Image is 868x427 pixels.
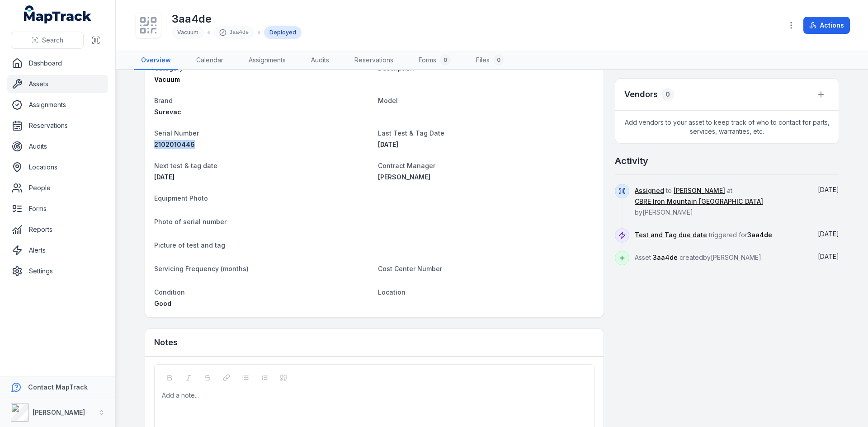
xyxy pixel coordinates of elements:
[635,186,664,195] a: Assigned
[7,241,108,259] a: Alerts
[154,194,208,202] span: Equipment Photo
[7,54,108,72] a: Dashboard
[378,97,398,104] span: Model
[635,253,761,261] span: Asset created by [PERSON_NAME]
[818,186,839,193] time: 8/14/2025, 3:45:52 PM
[7,179,108,197] a: People
[154,300,171,307] span: Good
[378,265,442,272] span: Cost Center Number
[378,162,435,169] span: Contract Manager
[154,241,225,249] span: Picture of test and tag
[154,129,199,137] span: Serial Number
[154,162,217,169] span: Next test & tag date
[7,221,108,239] a: Reports
[469,51,511,70] a: Files0
[378,173,594,182] a: [PERSON_NAME]
[33,408,85,416] strong: [PERSON_NAME]
[189,51,231,70] a: Calendar
[42,36,63,45] span: Search
[378,288,406,296] span: Location
[635,231,772,239] span: triggered for
[177,29,198,36] span: Vacuum
[615,111,839,143] span: Add vendors to your asset to keep track of who to contact for parts, services, warranties, etc.
[440,55,451,66] div: 0
[154,336,178,349] h3: Notes
[7,262,108,280] a: Settings
[674,186,725,195] a: [PERSON_NAME]
[7,117,108,135] a: Reservations
[154,108,181,116] span: Surevac
[378,141,398,148] time: 11/6/2024, 12:00:00 AM
[214,26,254,39] div: 3aa4de
[172,12,302,26] h1: 3aa4de
[7,75,108,93] a: Assets
[635,197,763,206] a: CBRE Iron Mountain [GEOGRAPHIC_DATA]
[818,230,839,238] time: 7/9/2025, 2:10:00 PM
[818,186,839,193] span: [DATE]
[264,26,302,39] div: Deployed
[7,137,108,155] a: Audits
[241,51,293,70] a: Assignments
[653,253,678,261] span: 3aa4de
[818,230,839,238] span: [DATE]
[11,32,84,49] button: Search
[803,17,850,34] button: Actions
[818,253,839,260] time: 4/28/2025, 3:41:12 PM
[818,253,839,260] span: [DATE]
[7,158,108,176] a: Locations
[624,88,658,101] h3: Vendors
[747,231,772,239] span: 3aa4de
[154,288,185,296] span: Condition
[28,383,88,391] strong: Contact MapTrack
[304,51,336,70] a: Audits
[635,230,707,239] a: Test and Tag due date
[493,55,504,66] div: 0
[661,88,674,101] div: 0
[378,141,398,148] span: [DATE]
[411,51,458,70] a: Forms0
[7,96,108,114] a: Assignments
[134,51,178,70] a: Overview
[154,141,195,148] span: 2102010446
[347,51,401,70] a: Reservations
[7,200,108,218] a: Forms
[154,75,180,83] span: Vacuum
[24,5,92,23] a: MapTrack
[154,173,175,181] time: 5/6/2025, 12:00:00 AM
[378,129,444,137] span: Last Test & Tag Date
[154,265,249,272] span: Servicing Frequency (months)
[615,155,648,167] h2: Activity
[635,187,763,216] span: to at by [PERSON_NAME]
[154,97,173,104] span: Brand
[154,218,226,225] span: Photo of serial number
[154,173,175,181] span: [DATE]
